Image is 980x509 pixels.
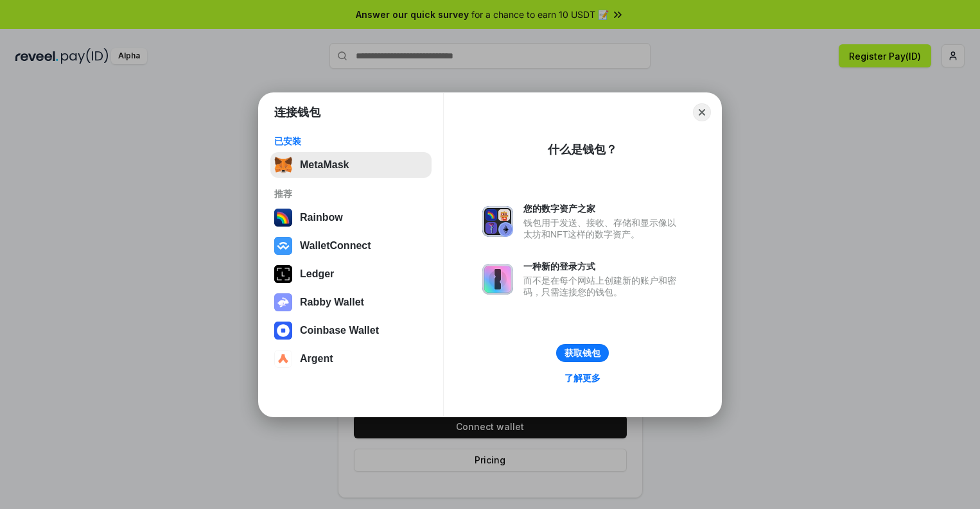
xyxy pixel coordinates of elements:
div: 而不是在每个网站上创建新的账户和密码，只需连接您的钱包。 [523,275,683,298]
div: 了解更多 [564,372,600,384]
div: Coinbase Wallet [300,325,379,336]
img: svg+xml,%3Csvg%20width%3D%2228%22%20height%3D%2228%22%20viewBox%3D%220%200%2028%2028%22%20fill%3D... [274,322,292,340]
button: Rabby Wallet [270,289,432,315]
button: Close [693,103,711,121]
button: WalletConnect [270,233,432,259]
img: svg+xml,%3Csvg%20xmlns%3D%22http%3A%2F%2Fwww.w3.org%2F2000%2Fsvg%22%20fill%3D%22none%22%20viewBox... [274,293,292,311]
img: svg+xml,%3Csvg%20fill%3D%22none%22%20height%3D%2233%22%20viewBox%3D%220%200%2035%2033%22%20width%... [274,156,292,174]
img: svg+xml,%3Csvg%20width%3D%2228%22%20height%3D%2228%22%20viewBox%3D%220%200%2028%2028%22%20fill%3D... [274,237,292,255]
div: 已安装 [274,135,428,147]
img: svg+xml,%3Csvg%20width%3D%2228%22%20height%3D%2228%22%20viewBox%3D%220%200%2028%2028%22%20fill%3D... [274,350,292,368]
img: svg+xml,%3Csvg%20width%3D%22120%22%20height%3D%22120%22%20viewBox%3D%220%200%20120%20120%22%20fil... [274,209,292,227]
a: 了解更多 [557,370,608,386]
div: MetaMask [300,159,349,171]
div: Argent [300,353,333,365]
div: Ledger [300,268,334,280]
button: MetaMask [270,152,432,178]
div: Rainbow [300,212,343,223]
button: Argent [270,346,432,372]
div: 获取钱包 [564,347,600,359]
button: Coinbase Wallet [270,318,432,343]
button: Ledger [270,261,432,287]
button: 获取钱包 [556,344,609,362]
img: svg+xml,%3Csvg%20xmlns%3D%22http%3A%2F%2Fwww.w3.org%2F2000%2Fsvg%22%20fill%3D%22none%22%20viewBox... [482,264,513,295]
button: Rainbow [270,205,432,230]
div: 您的数字资产之家 [523,203,683,214]
h1: 连接钱包 [274,105,320,120]
div: 一种新的登录方式 [523,261,683,272]
div: Rabby Wallet [300,297,364,308]
div: 推荐 [274,188,428,200]
div: WalletConnect [300,240,371,252]
div: 钱包用于发送、接收、存储和显示像以太坊和NFT这样的数字资产。 [523,217,683,240]
img: svg+xml,%3Csvg%20xmlns%3D%22http%3A%2F%2Fwww.w3.org%2F2000%2Fsvg%22%20width%3D%2228%22%20height%3... [274,265,292,283]
img: svg+xml,%3Csvg%20xmlns%3D%22http%3A%2F%2Fwww.w3.org%2F2000%2Fsvg%22%20fill%3D%22none%22%20viewBox... [482,206,513,237]
div: 什么是钱包？ [548,142,617,157]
